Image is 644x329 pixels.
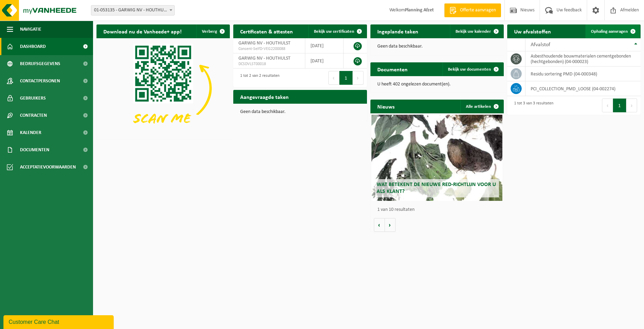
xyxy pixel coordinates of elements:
span: Navigatie [20,21,41,38]
h2: Nieuws [370,100,401,113]
td: [DATE] [305,38,344,53]
td: asbesthoudende bouwmaterialen cementgebonden (hechtgebonden) (04-000023) [525,51,641,66]
span: Bekijk uw certificaten [314,29,354,34]
p: Geen data beschikbaar. [377,44,497,49]
span: GARWIG NV - HOUTHULST [238,56,290,61]
p: 1 van 10 resultaten [377,207,500,212]
h2: Documenten [370,62,415,76]
span: Dashboard [20,38,46,55]
td: residu sortering PMD (04-000348) [525,66,641,81]
a: Wat betekent de nieuwe RED-richtlijn voor u als klant? [371,115,502,201]
span: GARWIG NV - HOUTHULST [238,41,290,46]
span: Acceptatievoorwaarden [20,158,76,176]
button: Next [353,71,364,85]
span: Gebruikers [20,90,46,107]
span: 01-053135 - GARWIG NV - HOUTHULST [91,6,174,15]
button: Volgende [385,218,396,232]
h2: Uw afvalstoffen [507,24,558,38]
p: Geen data beschikbaar. [240,110,360,114]
span: DCSDVLST00018 [238,61,300,67]
a: Ophaling aanvragen [585,24,640,38]
iframe: chat widget [3,314,115,329]
td: [DATE] [305,53,344,69]
button: Vorige [374,218,385,232]
button: 1 [339,71,353,85]
span: Consent-SelfD-VEG2200088 [238,46,300,52]
h2: Download nu de Vanheede+ app! [96,24,188,38]
span: Kalender [20,124,41,141]
button: Verberg [196,24,229,38]
button: Previous [328,71,339,85]
h2: Ingeplande taken [370,24,425,38]
button: Next [626,99,637,112]
span: Ophaling aanvragen [591,29,628,34]
span: Offerte aanvragen [458,7,498,14]
span: Bekijk uw documenten [448,67,491,72]
span: 01-053135 - GARWIG NV - HOUTHULST [91,5,175,16]
p: U heeft 402 ongelezen document(en). [377,82,497,87]
span: Verberg [202,29,217,34]
span: Bekijk uw kalender [456,29,491,34]
div: 1 tot 3 van 3 resultaten [511,98,553,113]
img: Download de VHEPlus App [96,38,230,138]
a: Bekijk uw documenten [442,62,503,76]
span: Contactpersonen [20,72,60,90]
div: 1 tot 2 van 2 resultaten [237,70,279,85]
span: Documenten [20,141,49,158]
a: Offerte aanvragen [444,3,501,17]
h2: Aangevraagde taken [233,90,296,103]
span: Afvalstof [531,42,550,48]
td: PCI_COLLECTION_PMD_LOOSE (04-002274) [525,81,641,96]
span: Bedrijfsgegevens [20,55,60,72]
a: Bekijk uw kalender [450,24,503,38]
button: Previous [602,99,613,112]
span: Contracten [20,107,47,124]
strong: Planning Afzet [405,8,434,13]
button: 1 [613,99,626,112]
a: Alle artikelen [460,100,503,113]
a: Bekijk uw certificaten [308,24,366,38]
span: Wat betekent de nieuwe RED-richtlijn voor u als klant? [377,182,496,194]
h2: Certificaten & attesten [233,24,300,38]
